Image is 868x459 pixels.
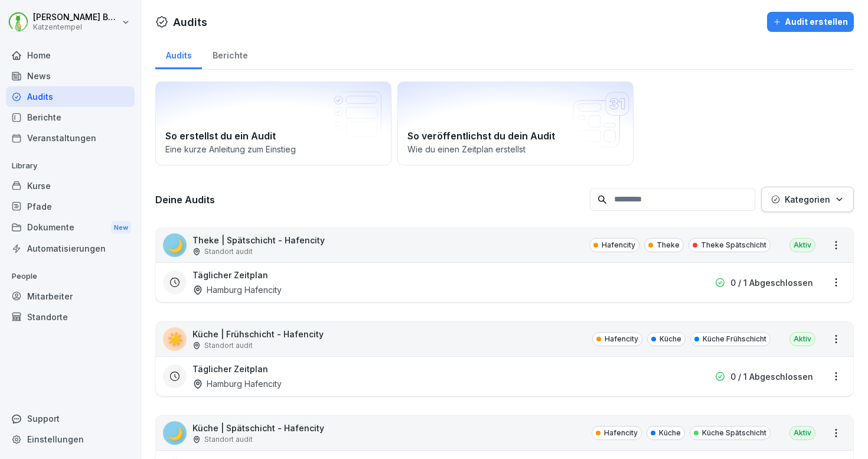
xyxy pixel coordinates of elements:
[6,429,135,450] a: Einstellungen
[604,428,638,438] p: Hafencity
[789,426,815,440] div: Aktiv
[163,233,187,257] div: 🌙
[192,234,325,246] p: Theke | Spätschicht - Hafencity
[789,332,815,346] div: Aktiv
[192,377,282,390] div: Hamburg Hafencity
[773,15,848,28] div: Audit erstellen
[703,334,766,344] p: Küche Frühschicht
[165,143,381,155] p: Eine kurze Anleitung zum Einstieg
[605,334,638,344] p: Hafencity
[6,66,135,86] a: News
[173,14,207,30] h1: Audits
[789,238,815,252] div: Aktiv
[163,421,187,445] div: 🌙
[155,193,584,206] h3: Deine Audits
[701,240,766,250] p: Theke Spätschicht
[761,187,854,212] button: Kategorien
[111,221,131,235] div: New
[192,284,282,296] div: Hamburg Hafencity
[204,434,253,445] p: Standort audit
[6,157,135,175] p: Library
[202,39,258,69] a: Berichte
[730,370,813,383] p: 0 / 1 Abgeschlossen
[6,86,135,107] a: Audits
[6,175,135,196] a: Kurse
[155,39,202,69] a: Audits
[33,12,119,22] p: [PERSON_NAME] Benedix
[163,327,187,351] div: ☀️
[6,408,135,429] div: Support
[204,246,253,257] p: Standort audit
[6,286,135,307] a: Mitarbeiter
[204,340,253,351] p: Standort audit
[407,143,624,155] p: Wie du einen Zeitplan erstellst
[659,428,681,438] p: Küche
[785,193,830,206] p: Kategorien
[702,428,766,438] p: Küche Spätschicht
[6,196,135,217] a: Pfade
[155,82,391,165] a: So erstellst du ein AuditEine kurze Anleitung zum Einstieg
[6,307,135,327] a: Standorte
[33,23,119,31] p: Katzentempel
[657,240,680,250] p: Theke
[6,217,135,239] a: DokumenteNew
[192,422,324,434] p: Küche | Spätschicht - Hafencity
[6,238,135,259] a: Automatisierungen
[6,107,135,128] a: Berichte
[165,129,381,143] h2: So erstellst du ein Audit
[6,45,135,66] a: Home
[6,267,135,286] p: People
[192,328,324,340] p: Küche | Frühschicht - Hafencity
[6,217,135,239] div: Dokumente
[730,276,813,289] p: 0 / 1 Abgeschlossen
[602,240,635,250] p: Hafencity
[6,128,135,148] a: Veranstaltungen
[660,334,681,344] p: Küche
[192,269,268,281] h3: Täglicher Zeitplan
[767,12,854,32] button: Audit erstellen
[192,363,268,375] h3: Täglicher Zeitplan
[407,129,624,143] h2: So veröffentlichst du dein Audit
[397,82,634,165] a: So veröffentlichst du dein AuditWie du einen Zeitplan erstellst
